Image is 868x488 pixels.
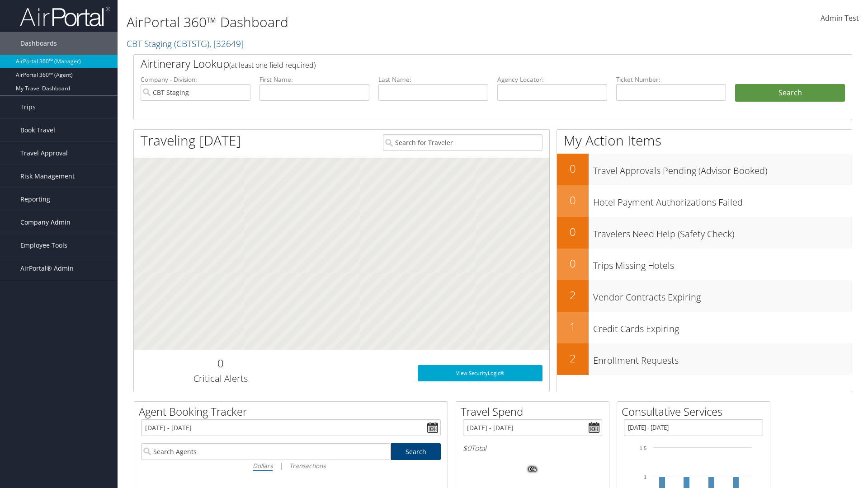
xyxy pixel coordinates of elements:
h2: 0 [557,161,589,176]
h2: 0 [557,224,589,239]
a: 0Travelers Need Help (Safety Check) [557,217,852,249]
input: Search Agents [141,443,391,460]
label: Company - Division: [141,75,250,84]
h2: Agent Booking Tracker [139,404,448,419]
h1: Traveling [DATE] [141,131,241,150]
h1: My Action Items [557,131,852,150]
span: (at least one field required) [229,60,316,70]
span: Book Travel [20,119,55,141]
span: Trips [20,96,36,118]
span: Risk Management [20,165,75,188]
span: Dashboards [20,32,57,55]
span: ( CBTSTG ) [174,38,209,50]
input: Search for Traveler [383,134,542,151]
img: airportal-logo.png [20,6,110,27]
span: Employee Tools [20,234,67,257]
button: Search [735,84,845,102]
span: , [ 32649 ] [209,38,244,50]
span: Company Admin [20,211,71,234]
h3: Vendor Contracts Expiring [593,286,852,304]
h3: Credit Cards Expiring [593,318,852,335]
h3: Enrollment Requests [593,350,852,367]
h2: Airtinerary Lookup [141,56,785,71]
a: 2Vendor Contracts Expiring [557,280,852,312]
span: AirPortal® Admin [20,257,74,280]
h3: Critical Alerts [141,372,300,385]
h2: 2 [557,287,589,303]
a: 0Travel Approvals Pending (Advisor Booked) [557,154,852,185]
i: Transactions [289,461,325,470]
label: Last Name: [378,75,488,84]
h2: 0 [557,256,589,271]
h2: 0 [141,356,300,371]
a: 1Credit Cards Expiring [557,312,852,343]
label: First Name: [259,75,369,84]
label: Ticket Number: [616,75,726,84]
h6: Total [463,443,602,453]
h2: 1 [557,319,589,334]
a: 0Trips Missing Hotels [557,249,852,280]
a: View SecurityLogic® [418,365,542,381]
h2: Travel Spend [461,404,609,419]
span: Travel Approval [20,142,68,164]
h2: Consultative Services [622,404,770,419]
i: Dollars [253,461,273,470]
a: Search [391,443,441,460]
a: Admin Test [821,5,859,33]
tspan: 1.5 [640,446,646,451]
h3: Trips Missing Hotels [593,255,852,272]
h3: Travel Approvals Pending (Advisor Booked) [593,160,852,177]
span: $0 [463,443,471,453]
span: Reporting [20,188,50,211]
a: CBT Staging [127,38,244,50]
h2: 2 [557,351,589,366]
a: 2Enrollment Requests [557,343,852,375]
label: Agency Locator: [497,75,607,84]
tspan: 1 [644,474,646,480]
a: 0Hotel Payment Authorizations Failed [557,185,852,217]
h3: Travelers Need Help (Safety Check) [593,223,852,240]
span: Admin Test [821,13,859,23]
h2: 0 [557,192,589,208]
tspan: 0% [529,467,536,472]
h3: Hotel Payment Authorizations Failed [593,192,852,209]
div: | [141,460,441,471]
h1: AirPortal 360™ Dashboard [127,13,615,32]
